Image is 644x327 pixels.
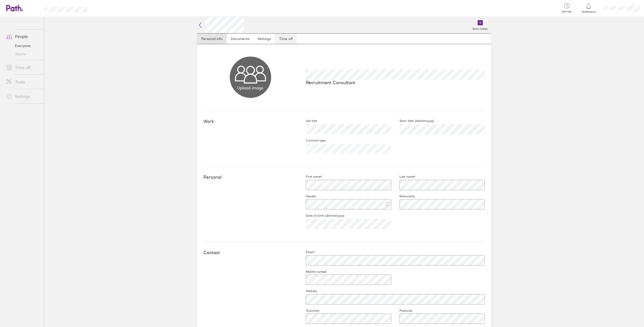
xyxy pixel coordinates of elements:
a: Tools [2,77,44,87]
a: People [2,31,44,42]
label: Contract type [298,138,325,143]
label: Town/city [298,309,319,313]
label: Postcode [391,309,412,313]
a: Settings [254,34,275,44]
a: Time off [2,62,44,73]
a: Personal info [197,34,227,44]
label: Nationality [391,194,415,198]
a: Time off [275,34,297,44]
label: Date of birth (dd/mm/yyyy) [298,214,344,218]
label: Email* [298,250,315,254]
a: Settings [2,91,44,102]
label: Gender [298,194,316,198]
label: Start date (dd/mm/yyyy) [391,119,434,123]
a: Book holiday [470,17,491,33]
span: Get help [558,10,575,13]
h4: Contact [203,250,298,255]
label: Mobile number [298,270,327,274]
a: Documents [227,34,254,44]
a: Everyone [2,42,44,50]
p: Recruitment Consultant [306,80,485,85]
h4: Personal [203,175,298,180]
a: Teams [2,50,44,58]
label: Job title [298,119,317,123]
span: Notifications [580,10,597,13]
label: Address [298,289,317,293]
label: Last name* [391,175,416,179]
label: Book holiday [470,26,491,30]
a: Notifications [580,3,597,13]
label: First name* [298,175,322,179]
h4: Work [203,119,298,124]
